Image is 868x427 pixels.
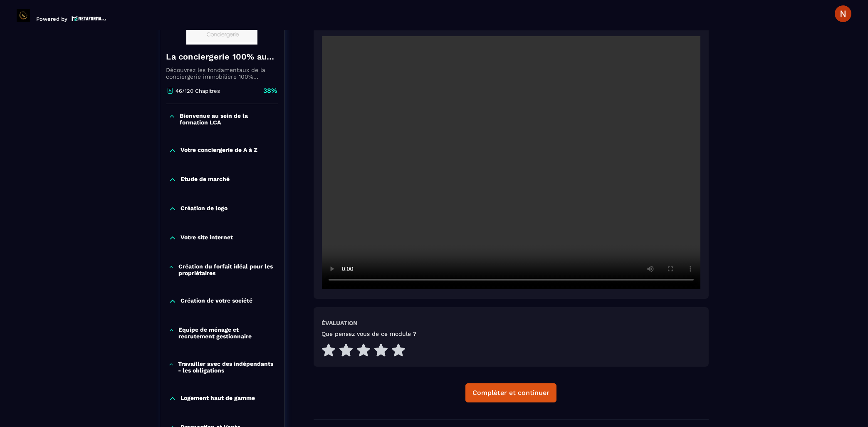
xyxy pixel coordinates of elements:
button: Compléter et continuer [465,383,556,402]
h4: La conciergerie 100% automatisée [166,51,278,62]
p: Logement haut de gamme [181,395,255,403]
p: Création du forfait idéal pour les propriétaires [178,263,275,276]
p: 38% [264,86,278,95]
img: logo [72,15,106,22]
p: Découvrez les fondamentaux de la conciergerie immobilière 100% automatisée. Cette formation est c... [166,67,278,80]
h6: Évaluation [322,320,358,326]
p: Powered by [36,16,67,22]
p: 46/120 Chapitres [176,88,220,94]
div: Compléter et continuer [472,389,549,397]
p: Votre conciergerie de A à Z [181,146,258,155]
img: logo-branding [17,9,30,22]
p: Création de logo [181,205,228,213]
p: Bienvenue au sein de la formation LCA [180,112,276,126]
p: Travailler avec des indépendants - les obligations [178,360,275,374]
p: Etude de marché [181,176,230,184]
p: Equipe de ménage et recrutement gestionnaire [178,326,276,340]
p: Votre site internet [181,234,233,242]
h5: Que pensez vous de ce module ? [322,330,417,337]
p: Création de votre société [181,297,253,305]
